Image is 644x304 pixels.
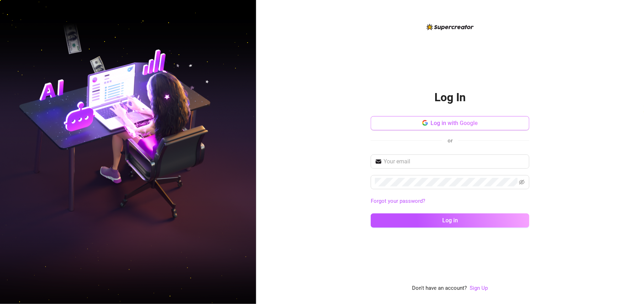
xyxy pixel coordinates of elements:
[412,284,467,293] span: Don't have an account?
[371,213,529,228] button: Log in
[434,90,466,105] h2: Log In
[470,284,488,293] a: Sign Up
[371,116,529,130] button: Log in with Google
[442,217,458,224] span: Log in
[448,137,453,144] span: or
[384,157,525,166] input: Your email
[470,285,488,291] a: Sign Up
[371,198,425,204] a: Forgot your password?
[427,24,474,30] img: logo-BBDzfeDw.svg
[431,120,478,126] span: Log in with Google
[371,197,529,206] a: Forgot your password?
[519,179,525,185] span: eye-invisible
